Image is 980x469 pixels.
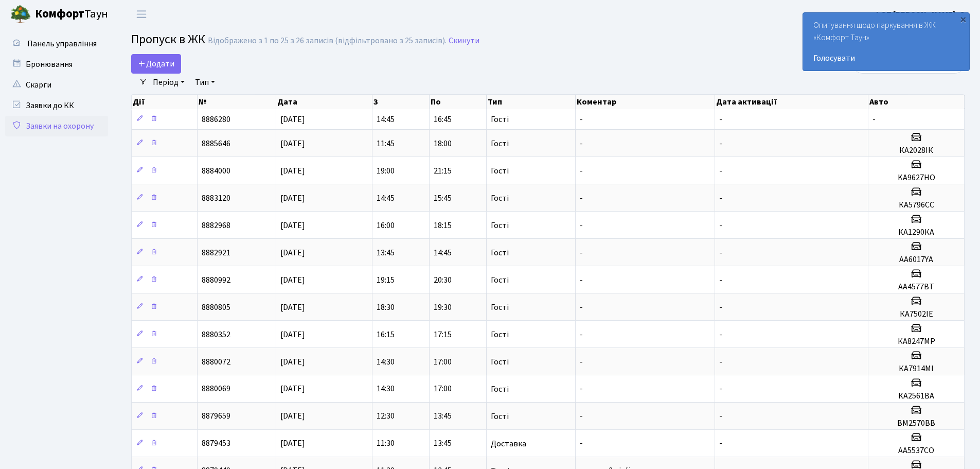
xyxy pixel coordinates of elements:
[719,193,722,204] span: -
[958,14,968,24] div: ×
[280,384,305,395] span: [DATE]
[872,146,960,155] h5: КА2028ІК
[434,193,452,204] span: 15:45
[580,193,583,204] span: -
[27,38,97,49] span: Панель управління
[491,115,509,124] span: Гості
[280,438,305,449] span: [DATE]
[580,247,583,258] span: -
[5,75,108,95] a: Скарги
[132,95,198,109] th: Дії
[129,6,154,23] button: Переключити навігацію
[580,384,583,395] span: -
[491,167,509,175] span: Гості
[377,165,395,177] span: 19:00
[868,95,965,109] th: Авто
[280,329,305,340] span: [DATE]
[491,194,509,202] span: Гості
[131,30,205,48] span: Пропуск в ЖК
[5,54,108,75] a: Бронювання
[872,228,960,237] h5: КА1290КА
[377,193,395,204] span: 14:45
[491,249,509,257] span: Гості
[434,302,452,313] span: 19:30
[719,114,722,125] span: -
[377,411,395,422] span: 12:30
[580,411,583,422] span: -
[202,138,230,149] span: 8885646
[202,384,230,395] span: 8880069
[377,114,395,125] span: 14:45
[377,438,395,449] span: 11:30
[434,411,452,422] span: 13:45
[803,13,969,71] div: Опитування щодо паркування в ЖК «Комфорт Таун»
[487,95,576,109] th: Тип
[719,274,722,286] span: -
[202,329,230,340] span: 8880352
[377,220,395,231] span: 16:00
[202,438,230,449] span: 8879453
[280,247,305,258] span: [DATE]
[149,74,189,91] a: Період
[198,95,276,109] th: №
[715,95,868,109] th: Дата активації
[280,193,305,204] span: [DATE]
[202,411,230,422] span: 8879659
[202,356,230,368] span: 8880072
[280,114,305,125] span: [DATE]
[719,138,722,149] span: -
[491,440,526,448] span: Доставка
[280,220,305,231] span: [DATE]
[872,337,960,346] h5: КА8247МР
[872,200,960,210] h5: КА5796СС
[434,274,452,286] span: 20:30
[434,438,452,449] span: 13:45
[131,54,181,74] a: Додати
[434,247,452,258] span: 14:45
[377,138,395,149] span: 11:45
[580,114,583,125] span: -
[280,356,305,368] span: [DATE]
[719,356,722,368] span: -
[580,302,583,313] span: -
[872,173,960,183] h5: KA9627HO
[430,95,487,109] th: По
[874,8,968,21] a: ФОП [PERSON_NAME]. О.
[202,114,230,125] span: 8886280
[377,329,395,340] span: 16:15
[719,438,722,449] span: -
[872,309,960,319] h5: КА7502ІЕ
[491,358,509,366] span: Гості
[719,384,722,395] span: -
[872,114,876,125] span: -
[580,220,583,231] span: -
[872,391,960,401] h5: КА2561ВА
[580,138,583,149] span: -
[377,274,395,286] span: 19:15
[377,384,395,395] span: 14:30
[372,95,430,109] th: З
[434,356,452,368] span: 17:00
[5,33,108,54] a: Панель управління
[35,6,108,23] span: Таун
[202,220,230,231] span: 8882968
[377,302,395,313] span: 18:30
[280,302,305,313] span: [DATE]
[872,419,960,428] h5: ВМ2570ВВ
[280,165,305,177] span: [DATE]
[491,412,509,421] span: Гості
[276,95,372,109] th: Дата
[434,165,452,177] span: 21:15
[491,221,509,230] span: Гості
[5,116,108,136] a: Заявки на охорону
[434,220,452,231] span: 18:15
[202,165,230,177] span: 8884000
[872,446,960,456] h5: АА5537СО
[719,220,722,231] span: -
[719,329,722,340] span: -
[202,247,230,258] span: 8882921
[719,411,722,422] span: -
[138,58,174,70] span: Додати
[576,95,716,109] th: Коментар
[580,274,583,286] span: -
